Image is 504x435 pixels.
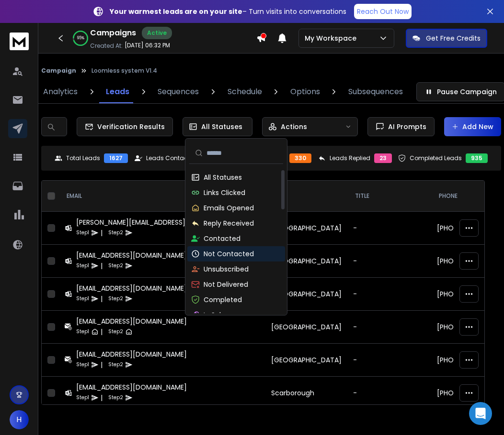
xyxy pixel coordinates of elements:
[347,212,431,245] td: -
[384,122,426,131] span: AI Prompts
[76,228,89,238] p: Step 1
[146,154,197,162] p: Leads Contacted
[347,311,431,344] td: -
[76,261,89,271] p: Step 1
[10,410,29,429] button: H
[77,35,84,41] p: 95 %
[330,154,370,162] p: Leads Replied
[101,327,103,337] p: |
[347,181,431,212] th: Title
[431,344,500,377] td: [PHONE_NUMBER]
[101,360,103,370] p: |
[101,393,103,402] p: |
[265,377,347,410] td: Scarborough
[152,80,205,103] a: Sequences
[204,249,254,259] p: Not Contacted
[281,122,307,131] p: Actions
[204,188,245,197] p: Links Clicked
[76,382,187,392] div: [EMAIL_ADDRESS][DOMAIN_NAME]
[204,310,257,320] p: In Subsequence
[77,117,173,136] button: Verification Results
[431,377,500,410] td: [PHONE_NUMBER]
[265,212,347,245] td: [GEOGRAPHIC_DATA]
[228,86,262,98] p: Schedule
[108,327,123,337] p: Step 2
[76,327,89,337] p: Step 1
[108,228,123,238] p: Step 2
[66,154,100,162] p: Total Leads
[76,316,187,326] div: [EMAIL_ADDRESS][DOMAIN_NAME]
[108,294,123,304] p: Step 2
[410,154,462,162] p: Completed Leads
[158,86,199,98] p: Sequences
[367,117,435,136] button: AI Prompts
[110,7,346,16] p: – Turn visits into conversations
[265,245,347,278] td: [GEOGRAPHIC_DATA]
[204,173,242,182] p: All Statuses
[106,86,129,98] p: Leads
[431,311,500,344] td: [PHONE_NUMBER]
[201,122,242,131] p: All Statuses
[426,33,481,43] p: Get Free Credits
[125,42,170,49] p: [DATE] 06:32 PM
[90,42,123,50] p: Created At:
[204,280,248,289] p: Not Delivered
[41,67,76,75] button: Campaign
[76,393,89,402] p: Step 1
[347,278,431,311] td: -
[343,80,409,103] a: Subsequences
[76,250,187,260] div: [EMAIL_ADDRESS][DOMAIN_NAME]
[43,86,78,98] p: Analytics
[76,217,240,227] div: [PERSON_NAME][EMAIL_ADDRESS][DOMAIN_NAME]
[469,402,492,425] div: Open Intercom Messenger
[93,122,165,131] span: Verification Results
[204,203,254,213] p: Emails Opened
[348,86,403,98] p: Subsequences
[204,234,241,243] p: Contacted
[347,245,431,278] td: -
[108,360,123,370] p: Step 2
[204,218,254,228] p: Reply Received
[10,33,29,50] img: logo
[204,295,242,304] p: Completed
[290,86,320,98] p: Options
[37,80,83,103] a: Analytics
[110,7,242,16] strong: Your warmest leads are on your site
[431,181,500,212] th: Phone
[265,181,347,212] th: city
[108,261,123,271] p: Step 2
[265,344,347,377] td: [GEOGRAPHIC_DATA]
[466,153,488,163] div: 935
[289,153,311,163] div: 330
[305,33,360,43] p: My Workspace
[142,27,172,39] div: Active
[347,344,431,377] td: -
[90,27,136,39] h1: Campaigns
[222,80,268,103] a: Schedule
[92,67,157,75] p: Loomless system V1.4
[59,181,247,212] th: EMAIL
[357,7,409,16] p: Reach Out Now
[406,29,487,48] button: Get Free Credits
[76,294,89,304] p: Step 1
[265,278,347,311] td: [GEOGRAPHIC_DATA]
[431,245,500,278] td: [PHONE_NUMBER]
[101,294,103,304] p: |
[76,349,187,359] div: [EMAIL_ADDRESS][DOMAIN_NAME]
[285,80,326,103] a: Options
[101,228,103,238] p: |
[76,360,89,370] p: Step 1
[374,153,392,163] div: 23
[347,377,431,410] td: -
[265,311,347,344] td: [GEOGRAPHIC_DATA]
[444,117,501,136] button: Add New
[100,80,135,103] a: Leads
[354,4,412,19] a: Reach Out Now
[104,153,128,163] div: 1627
[431,278,500,311] td: [PHONE_NUMBER]
[101,261,103,271] p: |
[108,393,123,402] p: Step 2
[204,264,249,274] p: Unsubscribed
